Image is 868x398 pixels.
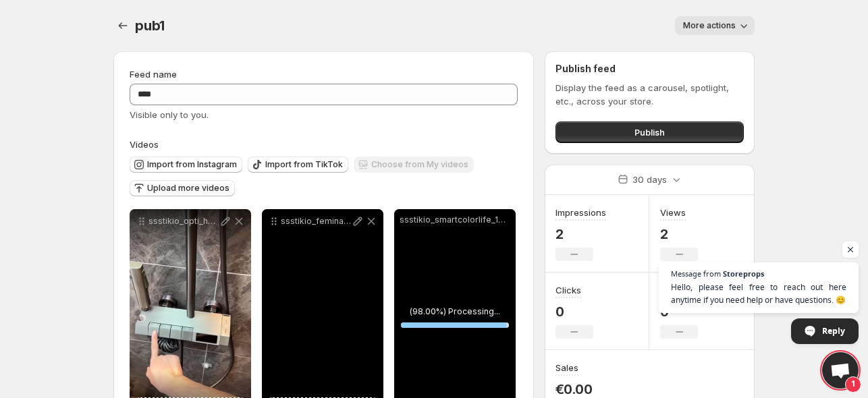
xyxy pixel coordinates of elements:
span: Import from Instagram [147,159,237,170]
span: Message from [671,270,721,277]
p: 30 days [632,173,667,186]
button: Settings [113,16,132,35]
span: More actions [683,20,736,31]
span: 1 [845,376,861,393]
span: Feed name [130,69,177,80]
button: Upload more videos [130,180,235,196]
button: More actions [675,16,755,35]
h3: Sales [555,361,578,374]
h3: Views [660,206,686,219]
span: Videos [130,139,159,150]
span: Import from TikTok [265,159,343,170]
p: 2 [555,226,606,242]
span: Publish [634,125,665,139]
p: Display the feed as a carousel, spotlight, etc., across your store. [555,81,744,108]
p: 2 [660,226,698,242]
p: ssstikio_opti_home_1759003343740 [148,216,219,227]
button: Import from TikTok [248,157,348,173]
h2: Publish feed [555,62,744,76]
span: Hello, please feel free to reach out here anytime if you need help or have questions. 😊 [671,281,846,306]
span: Visible only to you. [130,109,209,120]
p: €0.00 [555,381,593,397]
h3: Clicks [555,283,581,297]
p: 0 [555,304,593,320]
span: Reply [822,319,845,343]
span: pub1 [135,18,165,34]
div: Open chat [822,352,859,389]
p: ssstikio_feminazenfrance_1759003130741 [281,216,351,227]
button: Publish [555,121,744,143]
span: Storeprops [723,270,764,277]
span: Upload more videos [147,183,229,194]
h3: Impressions [555,206,606,219]
button: Import from Instagram [130,157,242,173]
p: ssstikio_smartcolorlife_1759004623361 [400,215,510,225]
